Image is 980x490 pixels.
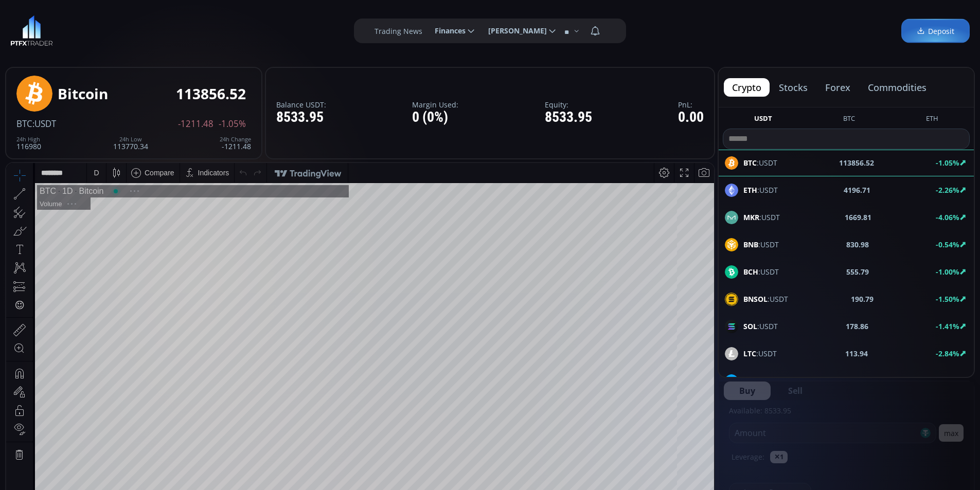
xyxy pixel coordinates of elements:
[33,37,56,45] div: Volume
[743,212,759,222] b: MKR
[724,78,770,97] button: crypto
[688,413,702,422] div: auto
[192,6,223,14] div: Indicators
[936,212,959,222] b: -4.06%
[412,110,458,125] div: 0 (0%)
[817,78,859,97] button: forex
[845,212,871,223] b: 1669.81
[743,294,788,304] span: :USDT
[743,375,781,386] span: :USDT
[276,110,326,125] div: 8533.95
[936,321,959,331] b: -1.41%
[917,26,954,37] span: Deposit
[105,24,114,33] div: Market open
[176,86,246,102] div: 113856.52
[50,24,66,33] div: 1D
[33,24,50,33] div: BTC
[936,294,959,304] b: -1.50%
[138,408,154,427] div: Go to
[16,136,41,142] div: 24h High
[851,294,874,304] b: 190.79
[113,136,148,142] div: 24h Low
[220,136,251,150] div: -1211.48
[743,185,778,195] span: :USDT
[678,101,704,108] label: PnL:
[24,384,28,397] div: Hide Drawings Toolbar
[743,349,756,358] b: LTC
[678,110,704,125] div: 0.00
[66,24,97,33] div: Bitcoin
[846,266,869,277] b: 555.79
[936,267,959,277] b: -1.00%
[936,376,959,386] b: -2.65%
[138,6,168,14] div: Compare
[743,266,779,277] span: :USDT
[839,114,859,126] button: BTC
[936,185,959,195] b: -2.26%
[844,185,870,195] b: 4196.71
[922,114,942,126] button: ETH
[591,413,640,422] span: 14:50:23 (UTC)
[743,212,780,223] span: :USDT
[219,119,246,129] span: -1.05%
[52,413,60,422] div: 1y
[58,86,108,102] div: Bitcoin
[101,413,110,422] div: 5d
[743,185,757,195] b: ETH
[845,348,868,359] b: 113.94
[849,375,868,386] b: 24.25
[87,6,93,14] div: D
[9,137,17,147] div: 
[16,136,41,150] div: 116980
[743,321,778,332] span: :USDT
[116,413,124,422] div: 1d
[743,294,768,304] b: BNSOL
[545,101,592,108] label: Equity:
[427,21,466,41] span: Finances
[481,21,547,41] span: [PERSON_NAME]
[668,408,685,427] div: Toggle Log Scale
[860,78,935,97] button: commodities
[178,119,213,129] span: -1211.48
[743,321,757,331] b: SOL
[901,19,970,43] a: Deposit
[113,136,148,150] div: 113770.34
[10,15,53,46] img: LOGO
[743,348,777,359] span: :USDT
[67,413,77,422] div: 3m
[276,101,326,108] label: Balance USDT:
[653,408,668,427] div: Toggle Percentage
[220,136,251,142] div: 24h Change
[743,267,758,277] b: BCH
[743,376,760,386] b: LINK
[771,78,816,97] button: stocks
[412,101,458,108] label: Margin Used:
[375,26,422,37] label: Trading News
[545,110,592,125] div: 8533.95
[743,239,779,250] span: :USDT
[84,413,94,422] div: 1m
[846,239,869,250] b: 830.98
[37,413,45,422] div: 5y
[671,413,681,422] div: log
[936,349,959,358] b: -2.84%
[743,240,758,249] b: BNB
[16,118,32,130] span: BTC
[32,118,56,130] span: :USDT
[750,114,776,126] button: USDT
[587,408,644,427] button: 14:50:23 (UTC)
[846,321,868,332] b: 178.86
[936,240,959,249] b: -0.54%
[685,408,706,427] div: Toggle Auto Scale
